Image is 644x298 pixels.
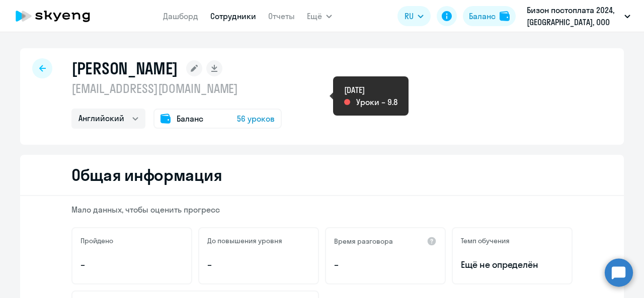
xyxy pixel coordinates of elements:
[522,4,635,28] button: Бизон постоплата 2024, [GEOGRAPHIC_DATA], ООО
[461,258,563,271] span: Ещё не определён
[163,11,198,21] a: Дашборд
[334,237,393,246] h5: Время разговора
[307,10,322,22] span: Ещё
[334,258,437,271] p: –
[500,11,510,21] img: balance
[461,236,510,245] h5: Темп обучения
[71,204,573,215] p: Мало данных, чтобы оценить прогресс
[80,236,113,245] h5: Пройдено
[463,6,516,26] button: Балансbalance
[268,11,295,21] a: Отчеты
[307,6,332,26] button: Ещё
[207,236,282,245] h5: До повышения уровня
[469,10,496,22] div: Баланс
[207,258,310,271] p: –
[237,113,275,125] span: 56 уроков
[527,4,620,28] p: Бизон постоплата 2024, [GEOGRAPHIC_DATA], ООО
[71,58,178,78] h1: [PERSON_NAME]
[177,113,203,125] span: Баланс
[397,6,431,26] button: RU
[71,165,222,185] h2: Общая информация
[210,11,256,21] a: Сотрудники
[405,10,414,22] span: RU
[80,258,183,271] p: –
[71,80,282,96] p: [EMAIL_ADDRESS][DOMAIN_NAME]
